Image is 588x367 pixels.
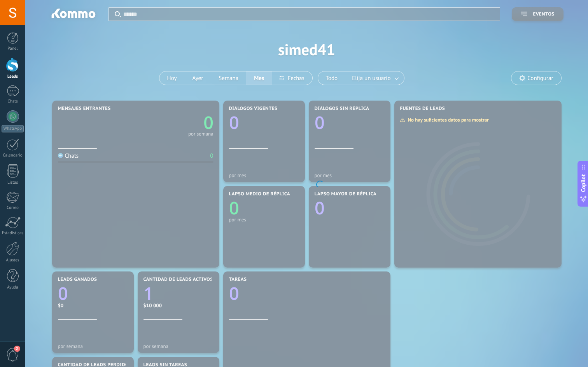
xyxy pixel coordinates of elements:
[2,180,24,185] div: Listas
[14,346,20,352] span: 2
[2,125,24,132] div: WhatsApp
[2,258,24,263] div: Ajustes
[2,205,24,210] div: Correo
[2,231,24,236] div: Estadísticas
[579,174,587,192] span: Copilot
[2,153,24,158] div: Calendario
[2,285,24,290] div: Ayuda
[2,74,24,79] div: Leads
[2,99,24,104] div: Chats
[2,46,24,51] div: Panel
